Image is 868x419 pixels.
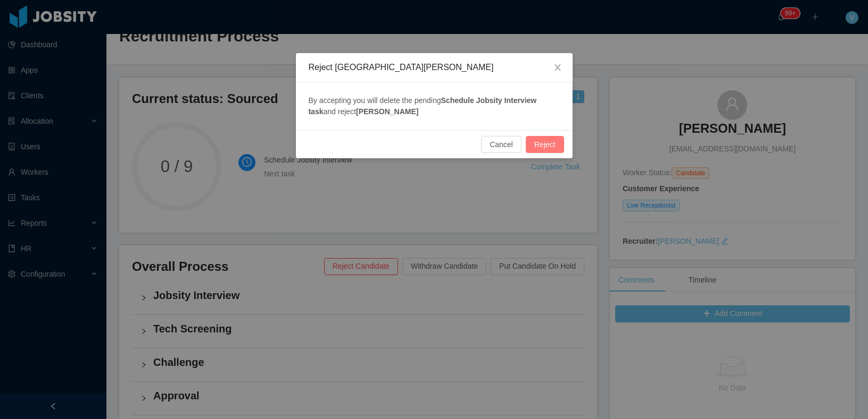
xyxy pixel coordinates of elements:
i: icon: close [553,63,562,72]
button: Cancel [481,136,522,153]
strong: [PERSON_NAME] [356,107,418,116]
button: Close [543,53,573,83]
span: and reject [324,107,356,116]
div: Reject [GEOGRAPHIC_DATA][PERSON_NAME] [309,62,560,73]
span: By accepting you will delete the pending [309,96,441,105]
button: Reject [526,136,564,153]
